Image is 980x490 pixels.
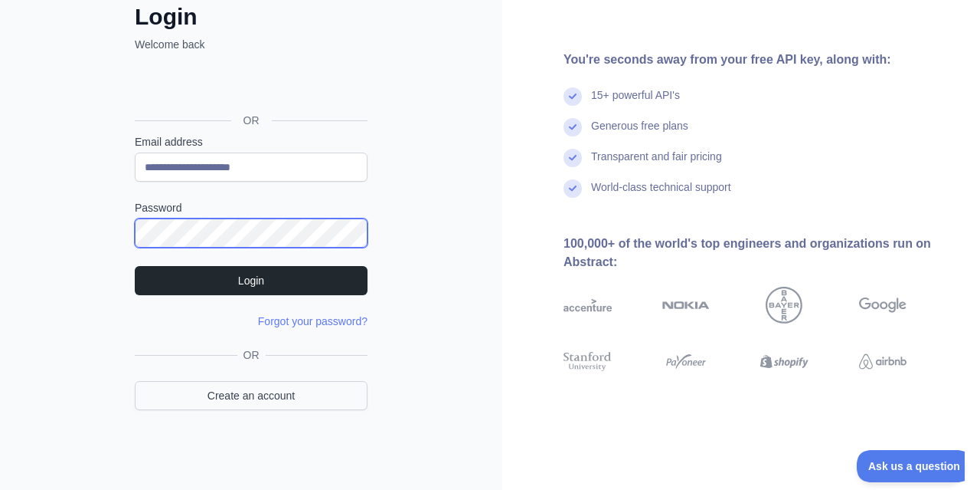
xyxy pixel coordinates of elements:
button: Login [135,266,367,295]
img: google [859,287,907,324]
a: Create an account [135,381,367,410]
div: You're seconds away from your free API key, along with: [563,51,955,69]
img: check mark [563,118,582,136]
img: shopify [760,350,808,373]
img: payoneer [662,350,710,373]
img: check mark [563,87,582,106]
iframe: Sign in with Google Button [127,69,372,103]
div: 100,000+ of the world's top engineers and organizations run on Abstract: [563,235,955,271]
img: bayer [766,287,802,324]
img: nokia [662,287,710,324]
img: stanford university [563,350,612,373]
label: Email address [135,134,367,150]
p: Welcome back [135,37,367,52]
h2: Login [135,3,367,31]
div: Sign in with Google. Opens in new tab [135,69,364,103]
div: 15+ powerful API's [591,87,680,118]
div: Transparent and fair pricing [591,149,722,179]
img: check mark [563,179,582,198]
span: OR [237,347,266,363]
img: airbnb [859,350,907,373]
iframe: Toggle Customer Support [857,450,965,482]
span: OR [231,113,272,128]
a: Forgot your password? [258,315,367,327]
div: World-class technical support [591,179,731,210]
label: Password [135,200,367,215]
div: Generous free plans [591,118,688,149]
img: accenture [563,287,612,324]
img: check mark [563,149,582,167]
